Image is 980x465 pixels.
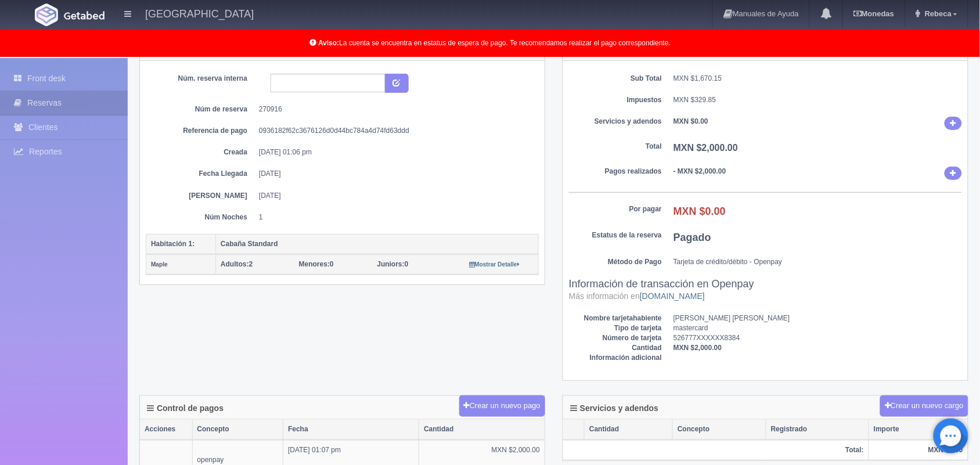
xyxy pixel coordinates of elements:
dt: Número de tarjeta [569,333,662,343]
dd: 270916 [259,104,530,114]
b: MXN $2,000.00 [673,143,738,153]
dt: Impuestos [569,95,662,105]
dt: Total [569,142,662,152]
h4: Control de pagos [147,404,224,413]
b: Habitación 1: [151,240,194,248]
dt: Servicios y adendos [569,117,662,127]
strong: Juniors: [377,260,405,268]
dt: Núm de reserva [154,104,247,114]
dd: MXN $329.85 [673,95,962,105]
dt: Nombre tarjetahabiente [569,313,662,323]
dt: Estatus de la reserva [569,230,662,240]
img: Getabed [64,11,105,20]
dt: Sub Total [569,74,662,84]
th: Acciones [140,420,192,439]
a: Mostrar Detalle [469,260,520,268]
h4: [GEOGRAPHIC_DATA] [145,6,254,20]
dt: Cantidad [569,343,662,353]
img: Getabed [35,3,58,26]
strong: Adultos: [221,260,249,268]
th: Cantidad [419,420,545,439]
strong: Menores: [299,260,330,268]
th: Concepto [673,420,766,439]
th: Registrado [766,420,869,439]
dd: 0936182f62c3676126d0d44bc784a4d74fd63ddd [259,126,530,136]
button: Crear un nuevo cargo [880,395,968,417]
dt: Núm Noches [154,212,247,222]
dt: Creada [154,147,247,157]
small: Maple [151,261,168,268]
dd: mastercard [673,323,962,333]
th: Concepto [192,420,283,439]
th: Total: [563,440,869,460]
dd: MXN $1,670.15 [673,74,962,84]
b: MXN $2,000.00 [673,344,722,352]
dt: Núm. reserva interna [154,74,247,84]
span: 0 [377,260,409,268]
dt: Referencia de pago [154,126,247,136]
h3: Información de transacción en Openpay [569,279,962,302]
dd: [DATE] 01:06 pm [259,147,530,157]
dt: Tipo de tarjeta [569,323,662,333]
dt: Pagos realizados [569,167,662,176]
th: MXN $0.00 [869,440,968,460]
dt: Fecha Llegada [154,169,247,179]
dd: [PERSON_NAME] [PERSON_NAME] [673,313,962,323]
dd: 526777XXXXXX8384 [673,333,962,343]
h4: Servicios y adendos [570,404,658,413]
span: Rebeca [922,9,952,18]
th: Importe [869,420,968,439]
dd: 1 [259,212,530,222]
dt: Por pagar [569,204,662,214]
b: - MXN $2,000.00 [673,167,726,175]
b: Aviso: [318,39,339,47]
a: [DOMAIN_NAME] [640,291,705,301]
th: Cabaña Standard [216,234,539,254]
dt: [PERSON_NAME] [154,191,247,201]
small: Más información en [569,291,705,301]
span: 2 [221,260,253,268]
dd: [DATE] [259,169,530,179]
b: Pagado [673,232,711,243]
dt: Información adicional [569,353,662,363]
b: MXN $0.00 [673,206,726,217]
th: Fecha [283,420,419,439]
dt: Método de Pago [569,257,662,267]
th: Cantidad [585,420,673,439]
button: Crear un nuevo pago [459,395,545,417]
span: 0 [299,260,334,268]
dd: Tarjeta de crédito/débito - Openpay [673,257,962,267]
dd: [DATE] [259,191,530,201]
b: MXN $0.00 [673,117,708,125]
small: Mostrar Detalle [469,261,520,268]
b: Monedas [853,9,894,18]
